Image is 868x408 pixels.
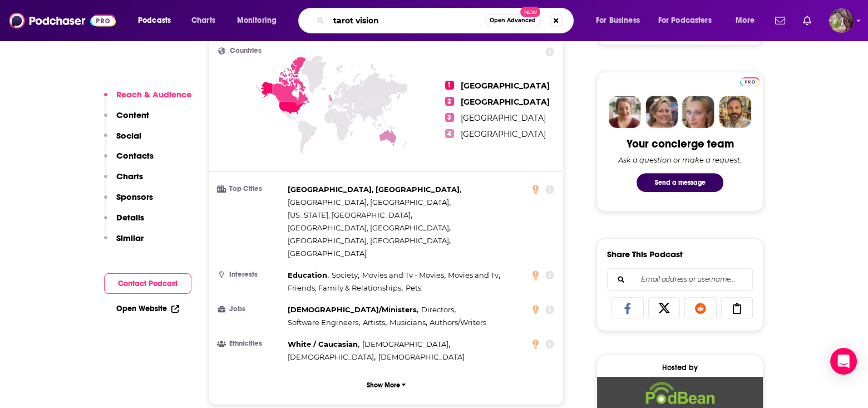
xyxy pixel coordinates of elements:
div: Search podcasts, credits, & more... [309,8,584,33]
span: White / Caucasian [288,340,358,348]
span: Education [288,271,327,279]
button: Contact Podcast [104,273,191,294]
span: [US_STATE], [GEOGRAPHIC_DATA] [288,210,411,219]
span: 1 [445,81,454,90]
span: , [448,269,500,282]
span: [DEMOGRAPHIC_DATA]/Ministers [288,305,417,314]
span: Artists [363,318,385,327]
span: More [736,13,754,28]
button: Sponsors [104,191,153,212]
span: Podcasts [138,13,171,28]
span: , [288,316,360,329]
span: [DEMOGRAPHIC_DATA] [378,352,465,361]
a: Show notifications dropdown [798,11,816,30]
a: Pro website [740,76,759,86]
img: Sydney Profile [609,96,641,128]
span: , [362,269,446,282]
h3: Ethnicities [218,340,283,347]
button: Reach & Audience [104,89,191,110]
span: Software Engineers [288,318,358,327]
button: open menu [229,12,291,30]
span: [GEOGRAPHIC_DATA], [GEOGRAPHIC_DATA] [288,185,460,194]
button: Show profile menu [829,8,854,33]
span: Charts [191,13,215,28]
span: For Podcasters [658,13,712,28]
span: , [288,269,329,282]
button: Similar [104,233,144,253]
span: , [288,196,451,209]
img: Jules Profile [682,96,714,128]
span: [GEOGRAPHIC_DATA], [GEOGRAPHIC_DATA] [288,236,449,245]
span: 2 [445,97,454,106]
p: Sponsors [116,191,153,202]
div: Open Intercom Messenger [830,348,857,375]
span: [GEOGRAPHIC_DATA] [461,113,546,123]
span: , [332,269,359,282]
h3: Jobs [218,306,283,313]
p: Reach & Audience [116,89,191,100]
span: [DEMOGRAPHIC_DATA] [288,352,374,361]
span: , [288,234,451,247]
span: Monitoring [237,13,277,28]
span: , [288,338,359,351]
img: Barbara Profile [645,96,678,128]
button: Send a message [637,173,723,192]
span: For Business [596,13,640,28]
span: , [288,303,418,316]
p: Similar [116,233,144,243]
span: [GEOGRAPHIC_DATA], [GEOGRAPHIC_DATA] [288,198,449,207]
span: Open Advanced [490,18,536,23]
span: , [288,282,403,294]
span: [GEOGRAPHIC_DATA] [461,97,550,107]
span: [GEOGRAPHIC_DATA] [461,129,546,139]
button: Social [104,130,141,151]
button: Show More [218,375,554,395]
div: Hosted by [597,363,763,372]
button: open menu [651,12,728,30]
p: Content [116,110,149,120]
button: Content [104,110,149,130]
button: open menu [588,12,654,30]
img: Podchaser - Follow, Share and Rate Podcasts [9,10,116,31]
a: Share on Facebook [611,297,644,318]
span: Countries [230,47,262,55]
p: Contacts [116,150,154,161]
span: Friends, Family & Relationships [288,283,401,292]
span: Pets [406,283,421,292]
span: , [362,338,450,351]
h3: Share This Podcast [607,249,683,259]
span: , [421,303,456,316]
span: Movies and Tv - Movies [362,271,444,279]
button: open menu [130,12,185,30]
span: Society [332,271,358,279]
a: Share on Reddit [684,297,717,318]
span: Movies and Tv [448,271,499,279]
div: Ask a question or make a request. [618,155,742,164]
span: , [288,222,451,234]
input: Email address or username... [617,269,743,290]
a: Show notifications dropdown [771,11,790,30]
img: Podchaser Pro [740,77,759,86]
p: Show More [367,381,400,389]
p: Social [116,130,141,141]
a: Charts [184,12,222,30]
span: Directors [421,305,454,314]
p: Charts [116,171,143,181]
span: , [363,316,387,329]
span: , [389,316,427,329]
a: Share on X/Twitter [648,297,680,318]
button: Open AdvancedNew [485,14,541,27]
div: Search followers [607,268,753,291]
div: Your concierge team [627,137,734,151]
span: Authors/Writers [430,318,486,327]
span: Logged in as MSanz [829,8,854,33]
button: Charts [104,171,143,191]
img: Jon Profile [719,96,751,128]
span: [GEOGRAPHIC_DATA] [461,81,550,91]
h3: Interests [218,271,283,278]
h3: Top Cities [218,185,283,193]
button: Contacts [104,150,154,171]
span: 3 [445,113,454,122]
span: , [288,209,412,222]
